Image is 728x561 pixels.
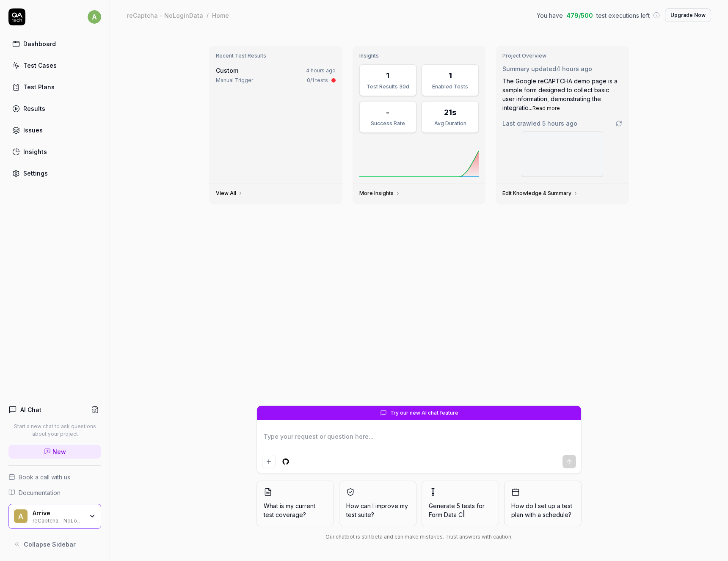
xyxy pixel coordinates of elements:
div: Settings [23,169,48,178]
h3: Recent Test Results [216,52,336,59]
span: New [52,447,66,456]
span: Generate 5 tests for [429,501,492,519]
button: How do I set up a test plan with a schedule? [504,481,582,526]
div: Insights [23,147,47,156]
button: What is my current test coverage? [256,481,334,526]
span: Custom [216,67,238,74]
h3: Project Overview [502,52,622,59]
button: Upgrade Now [665,8,711,22]
span: test executions left [596,11,650,20]
button: Add attachment [262,455,276,468]
div: 21s [444,107,456,118]
span: Book a call with us [19,473,70,481]
p: Start a new chat to ask questions about your project [8,423,101,438]
a: More Insights [359,190,400,197]
div: 1 [386,70,389,81]
span: How can I improve my test suite? [346,501,409,519]
div: reCaptcha - NoLoginData [33,517,83,523]
span: How do I set up a test plan with a schedule? [511,501,574,519]
span: The Google reCAPTCHA demo page is a sample form designed to collect basic user information, demon... [502,77,618,111]
a: View All [216,190,243,197]
a: Book a call with us [8,473,101,481]
div: Test Cases [23,61,57,70]
div: Success Rate [365,120,411,127]
time: 4 hours ago [306,67,336,74]
div: Test Plans [23,82,55,91]
span: 479 / 500 [566,11,593,20]
a: Settings [8,165,101,181]
div: Manual Trigger [216,77,253,84]
div: 1 [449,70,452,81]
button: Collapse Sidebar [8,536,101,553]
button: Generate 5 tests forForm Data C [422,481,499,526]
div: Issues [23,126,43,135]
div: Our chatbot is still beta and can make mistakes. Trust answers with caution. [256,533,582,541]
button: How can I improve my test suite? [339,481,416,526]
h4: AI Chat [20,405,41,414]
a: New [8,445,101,459]
div: - [386,107,389,118]
span: Documentation [19,488,61,497]
a: Test Cases [8,57,101,74]
div: Results [23,104,45,113]
div: Avg Duration [427,120,473,127]
a: Documentation [8,488,101,497]
span: A [14,509,28,523]
h3: Insights [359,52,479,59]
span: Form Data C [429,511,463,518]
div: Dashboard [23,39,56,48]
div: / [207,11,209,19]
div: Enabled Tests [427,83,473,91]
a: Edit Knowledge & Summary [502,190,578,197]
span: Last crawled [502,119,577,128]
a: Custom4 hours agoManual Trigger0/1 tests [214,64,337,86]
a: Insights [8,143,101,160]
a: Test Plans [8,79,101,95]
a: Dashboard [8,36,101,52]
span: You have [537,11,563,20]
a: Results [8,100,101,117]
a: Issues [8,122,101,138]
button: Read more [532,104,560,112]
a: Go to crawling settings [615,120,622,127]
div: Test Results 30d [365,83,411,91]
button: a [88,8,101,25]
span: Summary updated [502,65,556,72]
span: Try our new AI chat feature [390,409,458,417]
span: What is my current test coverage? [264,501,327,519]
div: Arrive [33,509,83,517]
time: 4 hours ago [556,65,592,72]
time: 5 hours ago [542,120,577,127]
button: AArrivereCaptcha - NoLoginData [8,504,101,529]
span: a [88,10,101,24]
span: Collapse Sidebar [24,540,76,549]
div: 0/1 tests [307,77,328,84]
div: reCaptcha - NoLoginData [127,11,203,19]
div: Home [212,11,229,19]
img: Screenshot [522,132,603,176]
